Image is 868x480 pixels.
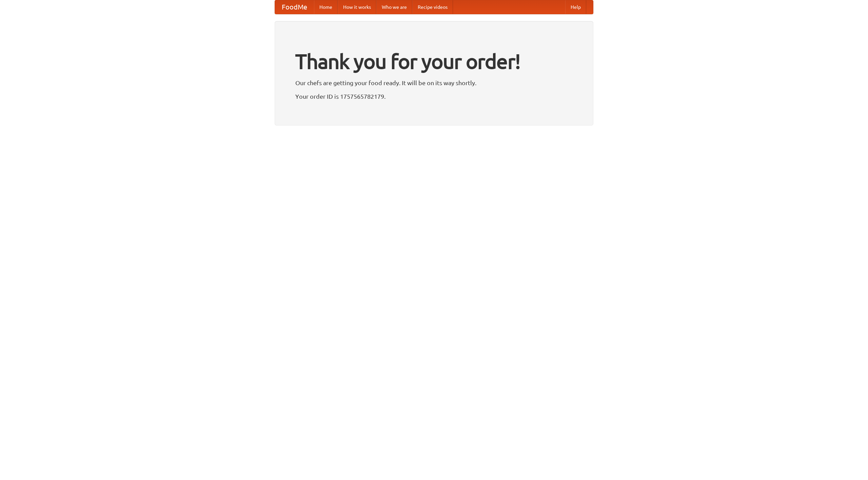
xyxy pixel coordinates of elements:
a: FoodMe [275,0,314,14]
p: Our chefs are getting your food ready. It will be on its way shortly. [295,78,573,88]
a: Home [314,0,338,14]
p: Your order ID is 1757565782179. [295,91,573,101]
a: Who we are [376,0,412,14]
a: Recipe videos [412,0,453,14]
a: Help [565,0,586,14]
a: How it works [338,0,376,14]
h1: Thank you for your order! [295,45,573,78]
